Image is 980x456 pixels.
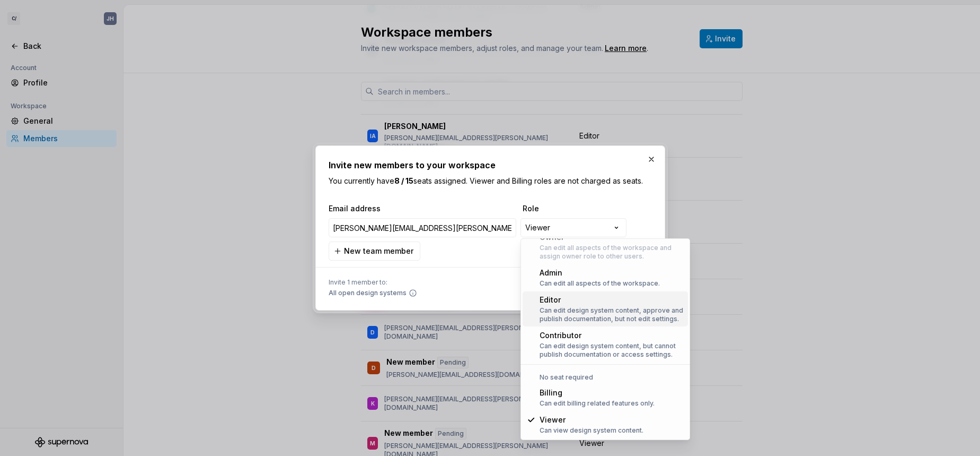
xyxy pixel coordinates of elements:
div: No seat required [523,373,688,382]
div: Can edit design system content, but cannot publish documentation or access settings. [540,342,684,359]
span: Contributor [540,331,581,340]
div: Can edit all aspects of the workspace and assign owner role to other users. [540,244,684,261]
span: Billing [540,388,562,397]
div: Can view design system content. [540,426,643,435]
div: Can edit all aspects of the workspace. [540,279,660,288]
span: Admin [540,268,562,277]
div: Can edit billing related features only. [540,399,655,408]
span: Editor [540,295,561,304]
div: Can edit design system content, approve and publish documentation, but not edit settings. [540,306,684,323]
span: Viewer [540,415,566,424]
